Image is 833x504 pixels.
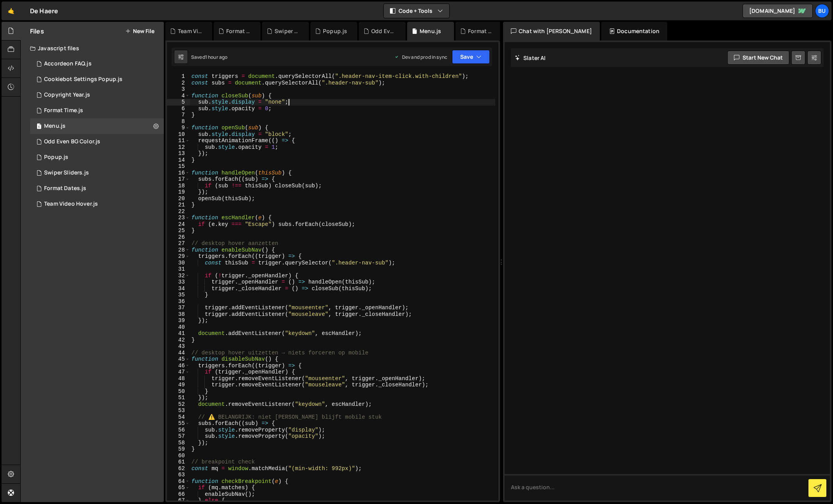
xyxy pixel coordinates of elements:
[2,2,21,20] a: 🤙
[275,27,300,35] div: Swiper Sliders.js
[503,22,600,41] div: Chat with [PERSON_NAME]
[167,407,190,414] div: 53
[167,337,190,344] div: 42
[167,163,190,170] div: 15
[167,202,190,208] div: 21
[167,144,190,151] div: 12
[30,165,167,181] div: 17043/46851.js
[167,350,190,356] div: 44
[30,196,167,212] div: 17043/46861.js
[30,103,167,118] div: 17043/46855.js
[44,76,122,83] div: Cookiebot Settings Popup.js
[515,54,546,62] h2: Slater AI
[384,4,449,18] button: Code + Tools
[167,99,190,106] div: 5
[167,459,190,465] div: 61
[30,181,167,196] div: 17043/46854.js
[167,118,190,125] div: 8
[30,27,44,35] h2: Files
[815,4,829,18] a: Bu
[167,317,190,324] div: 39
[44,201,98,208] div: Team Video Hover.js
[167,137,190,144] div: 11
[167,440,190,446] div: 58
[191,54,227,60] div: Saved
[420,27,441,35] div: Menu.js
[167,196,190,202] div: 20
[30,56,167,72] div: 17043/46857.js
[167,170,190,176] div: 16
[394,54,447,60] div: Dev and prod in sync
[167,157,190,164] div: 14
[167,273,190,279] div: 32
[167,215,190,221] div: 23
[30,150,167,165] div: 17043/46852.js
[167,369,190,375] div: 47
[205,54,228,60] div: 1 hour ago
[167,388,190,395] div: 50
[30,6,58,16] div: De Haere
[167,356,190,363] div: 45
[167,208,190,215] div: 22
[167,73,190,80] div: 1
[44,107,83,114] div: Format Time.js
[30,134,167,150] div: 17043/46858.js
[167,395,190,401] div: 51
[167,330,190,337] div: 41
[21,41,164,56] div: Javascript files
[743,4,813,18] a: [DOMAIN_NAME]
[167,446,190,453] div: 59
[30,87,167,103] div: 17043/46856.js
[167,247,190,254] div: 28
[371,27,396,35] div: Odd Even BG Color.js
[323,27,347,35] div: Popup.js
[167,279,190,285] div: 33
[167,433,190,440] div: 57
[167,382,190,388] div: 49
[167,363,190,369] div: 46
[167,189,190,196] div: 19
[30,72,167,87] div: 17043/46853.js
[167,478,190,485] div: 64
[44,185,86,192] div: Format Dates.js
[468,27,493,35] div: Format Time.js
[178,27,203,35] div: Team Video Hover.js
[44,92,90,99] div: Copyright Year.js
[167,80,190,86] div: 2
[44,123,66,130] div: Menu.js
[226,27,251,35] div: Format Dates.js
[167,292,190,298] div: 35
[167,112,190,118] div: 7
[37,124,41,130] span: 1
[167,234,190,241] div: 26
[167,453,190,459] div: 60
[167,414,190,421] div: 54
[167,485,190,491] div: 65
[167,401,190,408] div: 52
[30,118,167,134] div: 17043/46859.js
[167,465,190,472] div: 62
[167,311,190,318] div: 38
[44,169,89,176] div: Swiper Sliders.js
[167,86,190,93] div: 3
[167,131,190,138] div: 10
[167,221,190,228] div: 24
[44,138,100,145] div: Odd Even BG Color.js
[167,93,190,99] div: 4
[167,472,190,478] div: 63
[727,51,789,65] button: Start new chat
[167,427,190,434] div: 56
[167,227,190,234] div: 25
[167,125,190,131] div: 9
[601,22,667,41] div: Documentation
[167,497,190,504] div: 67
[44,154,68,161] div: Popup.js
[167,420,190,427] div: 55
[167,298,190,305] div: 36
[167,324,190,331] div: 40
[167,343,190,350] div: 43
[167,240,190,247] div: 27
[125,28,154,34] button: New File
[167,176,190,183] div: 17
